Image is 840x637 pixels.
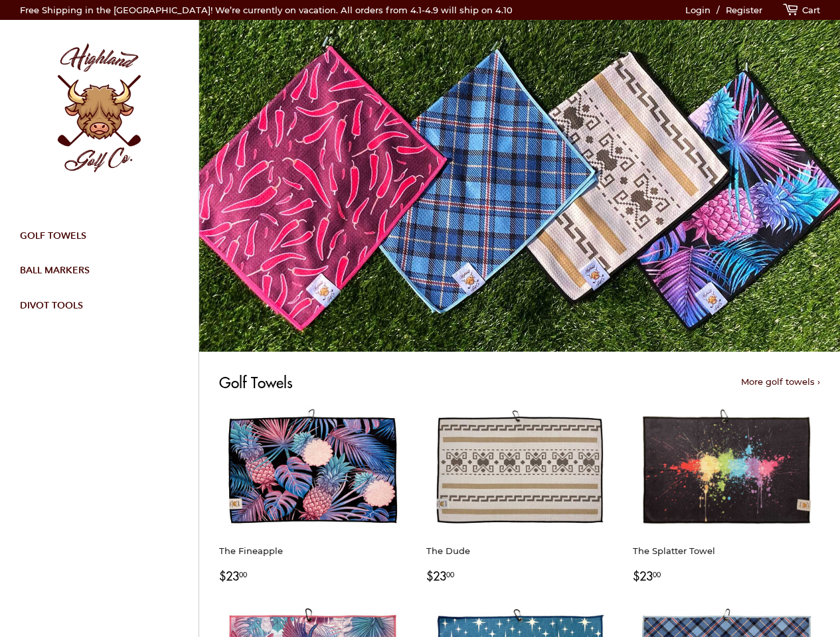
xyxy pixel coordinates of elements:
span: / [713,5,723,15]
p: Free Shipping in the [GEOGRAPHIC_DATA]! We’re currently on vacation. All orders from 4.1-4.9 will... [20,3,513,17]
a: Ball Markers [10,253,179,287]
a: The Splatter Towel The Splatter Towel [633,406,820,585]
small: $23 [633,567,661,584]
p: The Splatter Towel [633,544,820,558]
a: More golf towels › [741,376,820,387]
img: big lewbowski golf towel [426,406,614,534]
a: Login [685,5,711,15]
p: The Fineapple [219,544,406,558]
p: The Dude [426,544,614,558]
img: The Splatter Towel [633,406,820,534]
a: Register [726,5,762,15]
p: Golf Towels [219,372,598,393]
a: big lewbowski golf towel The Dude [426,406,614,585]
sup: 00 [239,569,247,579]
small: $23 [219,567,247,584]
a: Cart [782,5,820,15]
sup: 00 [446,569,454,579]
a: Divot Tools [10,288,179,322]
small: $23 [426,567,454,584]
a: The Fineapple The Fineapple [219,406,406,585]
a: Golf Towels [10,218,179,253]
sup: 00 [653,569,661,579]
img: The Fineapple [219,406,406,534]
img: Highland Golf Co [20,30,179,188]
